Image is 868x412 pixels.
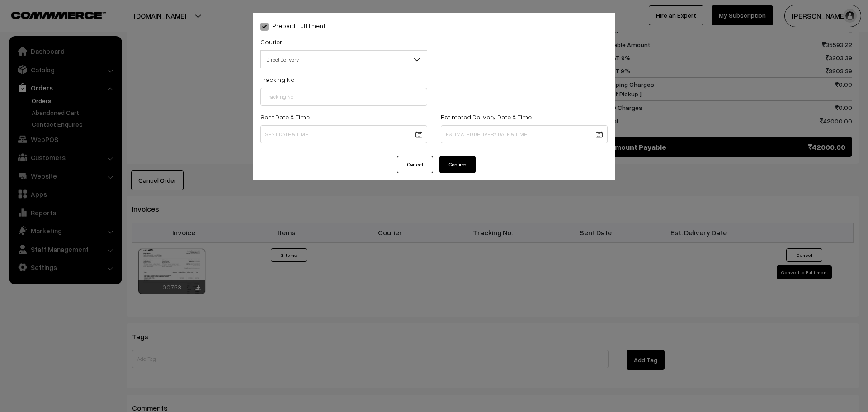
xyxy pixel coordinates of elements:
[260,112,310,122] label: Sent Date & Time
[260,88,427,106] input: Tracking No
[261,52,427,67] span: Direct Delivery
[397,156,433,173] button: Cancel
[260,37,282,47] label: Courier
[260,125,427,143] input: Sent Date & Time
[441,125,608,143] input: Estimated Delivery Date & Time
[439,156,476,173] button: Confirm
[260,75,295,84] label: Tracking No
[260,21,325,30] label: Prepaid Fulfilment
[260,50,427,68] span: Direct Delivery
[441,112,532,122] label: Estimated Delivery Date & Time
